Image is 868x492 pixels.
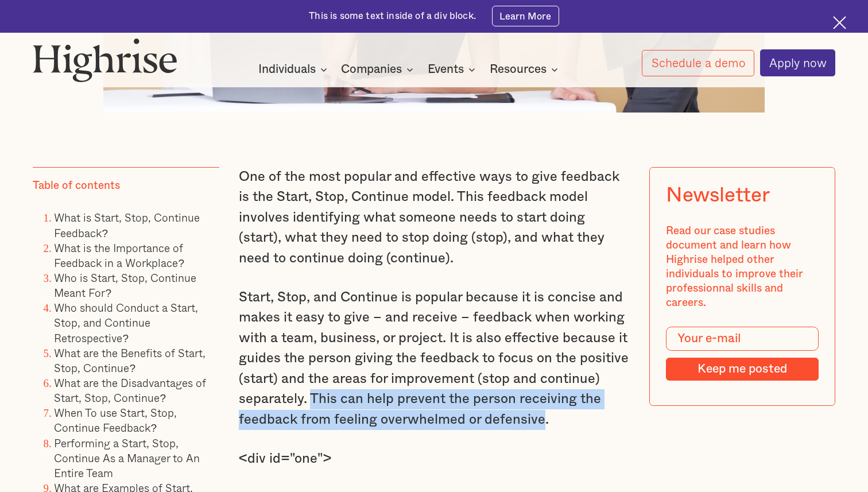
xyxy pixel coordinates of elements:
input: Keep me posted [666,358,819,381]
p: <div id="one"> [239,449,629,469]
input: Your e-mail [666,327,819,351]
div: Table of contents [33,179,120,193]
a: Who is Start, Stop, Continue Meant For? [54,269,196,301]
a: Performing a Start, Stop, Continue As a Manager to An Entire Team [54,435,200,481]
img: Highrise logo [33,38,178,82]
div: Newsletter [666,184,769,207]
a: Apply now [760,49,836,76]
p: Start, Stop, and Continue is popular because it is concise and makes it easy to give – and receiv... [239,288,629,430]
a: What is Start, Stop, Continue Feedback? [54,209,200,241]
a: Schedule a demo [642,50,754,76]
div: This is some text inside of a div block. [309,10,476,22]
a: Learn More [492,6,559,26]
a: Who should Conduct a Start, Stop, and Continue Retrospective? [54,299,198,346]
div: Events [428,63,464,76]
p: One of the most popular and effective ways to give feedback is the Start, Stop, Continue model. T... [239,167,629,269]
a: What is the Importance of Feedback in a Workplace? [54,239,184,271]
div: Resources [490,63,547,76]
a: What are the Disadvantages of Start, Stop, Continue? [54,374,206,406]
div: Companies [341,63,402,76]
div: Individuals [258,63,316,76]
div: Read our case studies document and learn how Highrise helped other individuals to improve their p... [666,224,819,311]
a: What are the Benefits of Start, Stop, Continue? [54,344,206,376]
img: Cross icon [833,16,846,29]
a: When To use Start, Stop, Continue Feedback? [54,404,177,436]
